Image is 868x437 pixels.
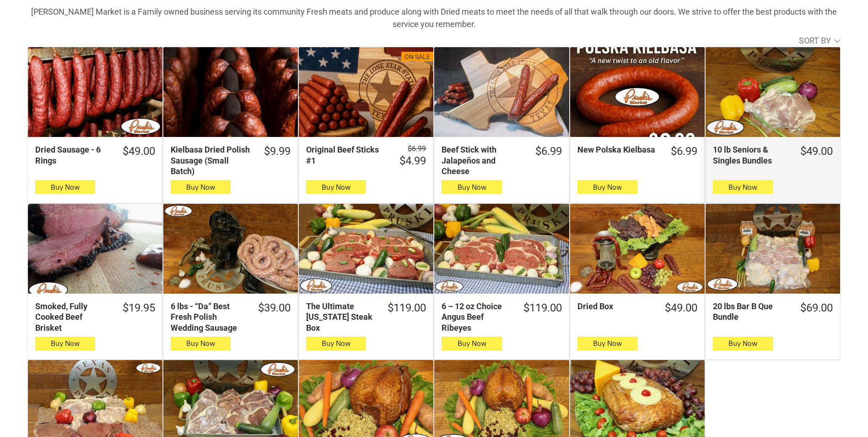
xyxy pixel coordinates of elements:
[570,144,705,158] a: $6.99New Polska Kielbasa
[171,301,246,333] div: 6 lbs - “Da” Best Fresh Polish Wedding Sausage
[442,180,501,194] button: Buy Now
[123,301,155,315] div: $19.95
[404,53,430,62] div: On Sale
[706,204,840,294] a: 20 lbs Bar B Que Bundle
[434,301,569,333] a: $119.006 – 12 oz Choice Angus Beef Ribeyes
[713,301,788,322] div: 20 lbs Bar B Que Bundle
[706,47,840,137] a: 10 lb Seniors &amp; Singles Bundles
[306,180,366,194] button: Buy Now
[163,47,298,137] a: Kielbasa Dried Polish Sausage (Small Batch)
[28,301,162,333] a: $19.95Smoked, Fully Cooked Beef Brisket
[570,204,705,294] a: Dried Box
[28,47,162,137] a: Dried Sausage - 6 Rings
[388,301,426,315] div: $119.00
[713,144,788,166] div: 10 lb Seniors & Singles Bundles
[35,301,111,333] div: Smoked, Fully Cooked Beef Brisket
[51,339,80,348] span: Buy Now
[434,144,569,176] a: $6.99Beef Stick with Jalapeños and Cheese
[28,204,162,294] a: Smoked, Fully Cooked Beef Brisket
[171,180,231,194] button: Buy Now
[51,183,80,191] span: Buy Now
[570,47,705,137] a: New Polska Kielbasa
[706,144,840,166] a: $49.0010 lb Seniors & Singles Bundles
[442,337,501,350] button: Buy Now
[713,180,773,194] button: Buy Now
[31,7,837,29] strong: [PERSON_NAME] Market is a Family owned business serving its community Fresh meats and produce alo...
[577,180,637,194] button: Buy Now
[577,337,637,350] button: Buy Now
[35,337,95,350] button: Buy Now
[577,144,659,155] div: New Polska Kielbasa
[258,301,291,315] div: $39.00
[706,301,840,322] a: $69.0020 lbs Bar B Que Bundle
[306,144,388,166] div: Original Beef Sticks #1
[434,47,569,137] a: Beef Stick with Jalapeños and Cheese
[163,301,298,333] a: $39.006 lbs - “Da” Best Fresh Polish Wedding Sausage
[299,144,433,168] a: $6.99 $4.99Original Beef Sticks #1
[593,339,622,348] span: Buy Now
[442,301,511,333] div: 6 – 12 oz Choice Angus Beef Ribeyes
[35,144,111,166] div: Dried Sausage - 6 Rings
[570,301,705,315] a: $49.00Dried Box
[299,47,433,137] a: On SaleOriginal Beef Sticks #1
[458,183,486,191] span: Buy Now
[523,301,562,315] div: $119.00
[171,144,252,176] div: Kielbasa Dried Polish Sausage (Small Batch)
[442,144,523,176] div: Beef Stick with Jalapeños and Cheese
[28,144,162,166] a: $49.00Dried Sausage - 6 Rings
[800,301,833,315] div: $69.00
[299,301,433,333] a: $119.00The Ultimate [US_STATE] Steak Box
[408,144,426,153] s: $6.99
[306,337,366,350] button: Buy Now
[163,144,298,176] a: $9.99Kielbasa Dried Polish Sausage (Small Batch)
[399,154,426,168] div: $4.99
[535,144,562,158] div: $6.99
[593,183,622,191] span: Buy Now
[171,337,231,350] button: Buy Now
[671,144,697,158] div: $6.99
[186,183,215,191] span: Buy Now
[800,144,833,158] div: $49.00
[577,301,653,311] div: Dried Box
[713,337,773,350] button: Buy Now
[163,204,298,294] a: 6 lbs - “Da” Best Fresh Polish Wedding Sausage
[306,301,376,333] div: The Ultimate [US_STATE] Steak Box
[322,339,350,348] span: Buy Now
[458,339,486,348] span: Buy Now
[35,180,95,194] button: Buy Now
[665,301,697,315] div: $49.00
[299,204,433,294] a: The Ultimate Texas Steak Box
[264,144,291,158] div: $9.99
[322,183,350,191] span: Buy Now
[728,339,757,348] span: Buy Now
[186,339,215,348] span: Buy Now
[728,183,757,191] span: Buy Now
[434,204,569,294] a: 6 – 12 oz Choice Angus Beef Ribeyes
[123,144,155,158] div: $49.00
